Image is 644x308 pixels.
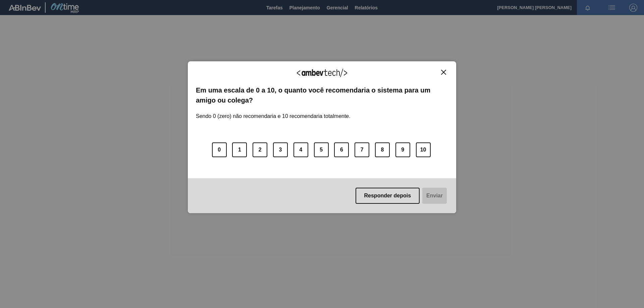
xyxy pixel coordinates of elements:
[314,142,329,157] button: 5
[212,142,227,157] button: 0
[441,70,446,75] img: Close
[375,142,390,157] button: 8
[196,105,351,119] label: Sendo 0 (zero) não recomendaria e 10 recomendaria totalmente.
[297,69,347,77] img: Logo Ambevtech
[196,85,448,106] label: Em uma escala de 0 a 10, o quanto você recomendaria o sistema para um amigo ou colega?
[293,142,308,157] button: 4
[416,142,431,157] button: 10
[232,142,247,157] button: 1
[439,69,448,75] button: Close
[273,142,288,157] button: 3
[253,142,267,157] button: 2
[334,142,349,157] button: 6
[395,142,410,157] button: 9
[356,188,420,204] button: Responder depois
[355,142,369,157] button: 7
